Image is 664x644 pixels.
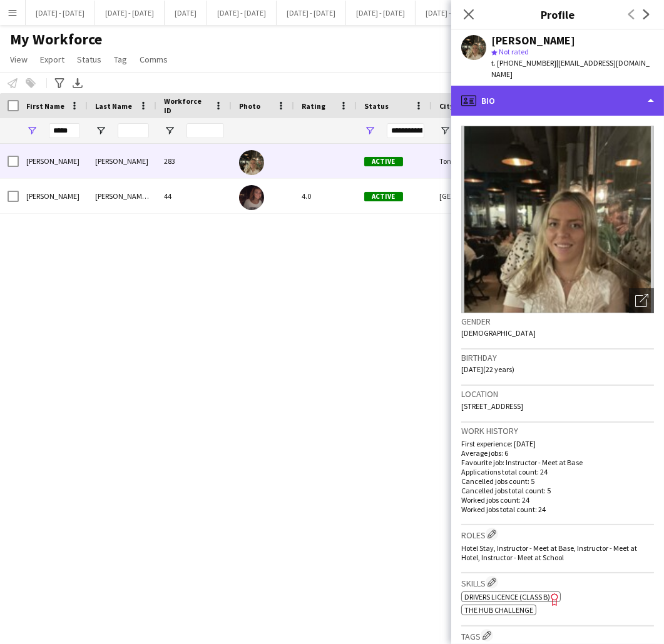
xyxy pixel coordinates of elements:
h3: Gender [461,316,654,327]
span: Workforce ID [164,96,209,115]
p: Average jobs: 6 [461,448,654,458]
span: | [EMAIL_ADDRESS][DOMAIN_NAME] [491,58,650,79]
span: Not rated [499,47,529,56]
span: [DEMOGRAPHIC_DATA] [461,328,536,338]
span: Drivers Licence (Class B) [464,592,550,601]
img: Emily Pratt [239,150,264,175]
a: Status [72,51,106,68]
span: Status [364,101,389,111]
div: Tonbridge [432,144,507,178]
img: Crew avatar or photo [461,126,654,313]
div: Open photos pop-in [629,288,654,313]
h3: Location [461,388,654,400]
button: [DATE] [165,1,207,25]
span: Hotel Stay, Instructor - Meet at Base, Instructor - Meet at Hotel, Instructor - Meet at School [461,543,637,562]
h3: Birthday [461,352,654,363]
a: Comms [135,51,173,68]
button: [DATE] - [DATE] [26,1,95,25]
button: Open Filter Menu [439,125,451,136]
span: My Workforce [10,30,102,49]
span: Status [77,54,101,65]
div: [PERSON_NAME] [19,179,88,213]
input: Workforce ID Filter Input [186,123,224,138]
a: Export [35,51,69,68]
h3: Skills [461,576,654,589]
input: Last Name Filter Input [118,123,149,138]
div: 283 [156,144,232,178]
span: View [10,54,28,65]
img: Emily Rowe Smythe [239,185,264,210]
span: Tag [114,54,127,65]
button: [DATE] - [DATE] [277,1,346,25]
h3: Work history [461,425,654,436]
p: Favourite job: Instructor - Meet at Base [461,458,654,467]
span: First Name [26,101,64,111]
p: Applications total count: 24 [461,467,654,476]
button: Open Filter Menu [26,125,38,136]
div: [PERSON_NAME] [88,144,156,178]
div: Bio [451,86,664,116]
button: Open Filter Menu [95,125,106,136]
h3: Profile [451,6,664,23]
app-action-btn: Advanced filters [52,76,67,91]
p: Worked jobs count: 24 [461,495,654,505]
a: View [5,51,33,68]
a: Tag [109,51,132,68]
button: [DATE] - [DATE] [95,1,165,25]
button: Open Filter Menu [164,125,175,136]
span: t. [PHONE_NUMBER] [491,58,556,68]
span: Last Name [95,101,132,111]
p: Worked jobs total count: 24 [461,505,654,514]
h3: Roles [461,528,654,541]
span: Active [364,157,403,166]
button: [DATE] - [DATE] [207,1,277,25]
app-action-btn: Export XLSX [70,76,85,91]
div: [PERSON_NAME] [19,144,88,178]
span: Comms [140,54,168,65]
input: First Name Filter Input [49,123,80,138]
span: The Hub Challenge [464,605,533,615]
button: [DATE] - [DATE] [416,1,485,25]
div: 4.0 [294,179,357,213]
div: 44 [156,179,232,213]
button: Open Filter Menu [364,125,375,136]
span: Export [40,54,64,65]
span: [STREET_ADDRESS] [461,401,523,411]
span: [DATE] (22 years) [461,365,514,374]
span: Rating [302,101,325,111]
div: [PERSON_NAME] [PERSON_NAME] [88,179,156,213]
p: Cancelled jobs total count: 5 [461,486,654,495]
p: First experience: [DATE] [461,439,654,448]
button: [DATE] - [DATE] [346,1,416,25]
h3: Tags [461,629,654,642]
div: [GEOGRAPHIC_DATA] [432,179,507,213]
p: Cancelled jobs count: 5 [461,476,654,486]
span: Photo [239,101,260,111]
span: City [439,101,454,111]
span: Active [364,192,403,201]
div: [PERSON_NAME] [491,35,575,46]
